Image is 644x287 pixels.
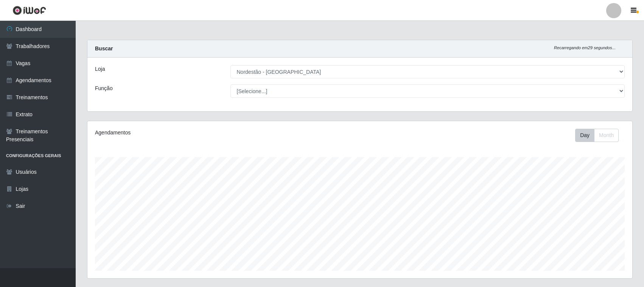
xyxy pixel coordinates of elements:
div: Agendamentos [95,129,309,137]
label: Loja [95,65,105,73]
label: Função [95,84,113,92]
img: CoreUI Logo [12,6,46,15]
div: First group [575,129,619,142]
button: Month [594,129,619,142]
div: Toolbar with button groups [575,129,625,142]
i: Recarregando em 29 segundos... [554,45,616,50]
button: Day [575,129,594,142]
strong: Buscar [95,45,113,51]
